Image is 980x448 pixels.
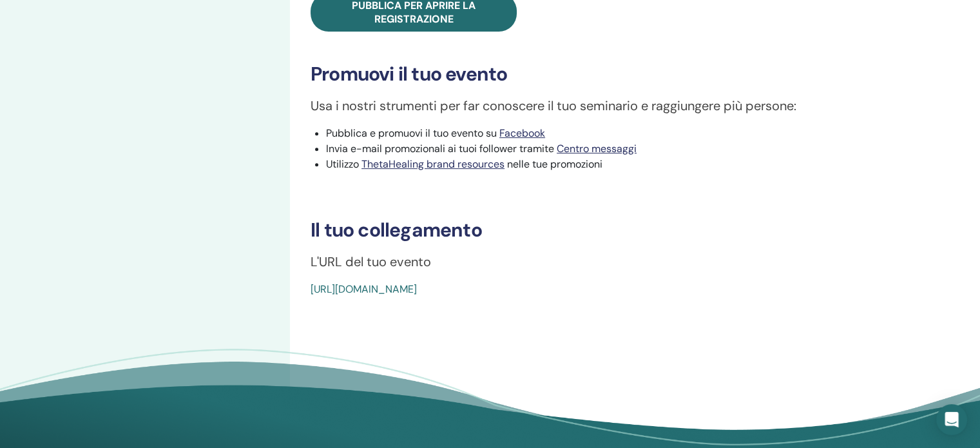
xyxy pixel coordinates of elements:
a: [URL][DOMAIN_NAME] [311,282,417,296]
li: Utilizzo nelle tue promozioni [326,157,923,172]
li: Invia e-mail promozionali ai tuoi follower tramite [326,141,923,157]
h3: Promuovi il tuo evento [311,63,923,86]
a: Centro messaggi [557,142,637,155]
div: Open Intercom Messenger [936,404,967,435]
p: L'URL del tuo evento [311,252,923,271]
h3: Il tuo collegamento [311,219,923,242]
a: ThetaHealing brand resources [361,157,504,171]
p: Usa i nostri strumenti per far conoscere il tuo seminario e raggiungere più persone: [311,96,923,115]
li: Pubblica e promuovi il tuo evento su [326,126,923,141]
a: Facebook [499,126,545,140]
